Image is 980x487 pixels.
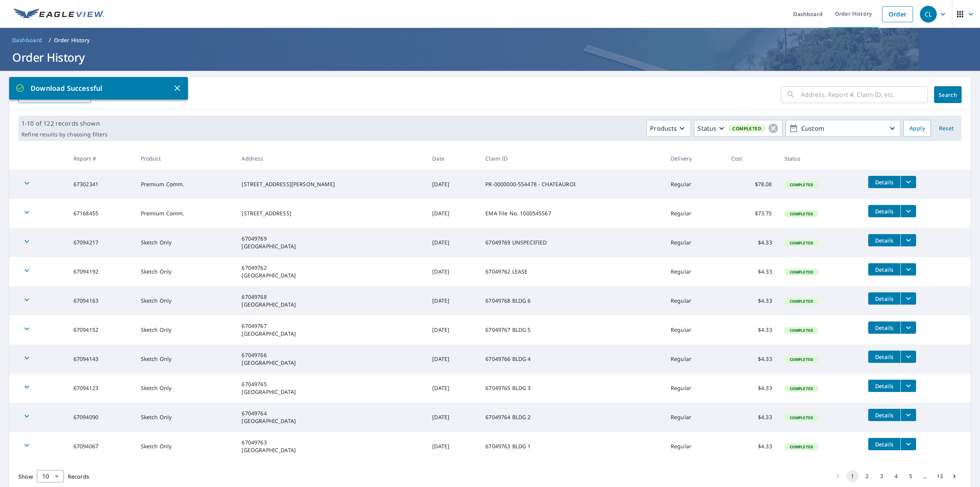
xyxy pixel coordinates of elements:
[67,257,135,286] td: 67094192
[873,179,896,186] span: Details
[479,432,665,461] td: 67049763 BLDG 1
[697,124,716,133] p: Status
[135,344,236,374] td: Sketch Only
[15,83,173,93] p: Download Successful
[868,321,900,334] button: detailsBtn-67094152
[479,199,665,228] td: EMA File No. 1000545567
[67,228,135,257] td: 67094217
[868,409,900,421] button: detailsBtn-67094090
[54,36,90,44] p: Order History
[242,180,420,188] div: [STREET_ADDRESS][PERSON_NAME]
[242,210,420,217] div: [STREET_ADDRESS]
[479,344,665,374] td: 67049766 BLDG 4
[67,344,135,374] td: 67094143
[868,263,900,275] button: detailsBtn-67094192
[426,403,479,432] td: [DATE]
[665,170,725,199] td: Regular
[479,170,665,199] td: PR-0000000-554478 - CHATEAUROI
[37,470,64,482] div: Show 10 records
[785,357,818,362] span: Completed
[725,315,778,344] td: $4.33
[900,205,916,217] button: filesDropdownBtn-67168455
[725,228,778,257] td: $4.33
[934,470,946,482] button: Go to page 13
[665,286,725,315] td: Regular
[14,8,104,20] img: EV Logo
[868,234,900,246] button: detailsBtn-67094217
[135,228,236,257] td: Sketch Only
[650,124,677,133] p: Products
[426,228,479,257] td: [DATE]
[868,438,900,450] button: detailsBtn-67094067
[785,298,818,304] span: Completed
[910,124,925,133] span: Apply
[900,438,916,450] button: filesDropdownBtn-67094067
[426,286,479,315] td: [DATE]
[861,470,873,482] button: Go to page 2
[67,432,135,461] td: 67094067
[12,36,42,44] span: Dashboard
[426,432,479,461] td: [DATE]
[875,470,888,482] button: Go to page 3
[426,147,479,170] th: Date
[479,257,665,286] td: 67049762 LEASE
[665,147,725,170] th: Delivery
[647,120,691,137] button: Products
[882,6,913,22] a: Order
[135,432,236,461] td: Sketch Only
[479,403,665,432] td: 67049764 BLDG 2
[728,125,766,133] span: Completed
[873,353,896,361] span: Details
[831,470,962,482] nav: pagination navigation
[235,147,426,170] th: Address
[67,147,135,170] th: Report #
[135,147,236,170] th: Product
[67,286,135,315] td: 67094163
[426,257,479,286] td: [DATE]
[21,131,108,138] p: Refine results by choosing filters
[725,432,778,461] td: $4.33
[135,257,236,286] td: Sketch Only
[479,315,665,344] td: 67049767 BLDG 5
[242,380,420,396] div: 67049765 [GEOGRAPHIC_DATA]
[873,208,896,215] span: Details
[21,119,108,128] p: 1-10 of 122 records shown
[67,199,135,228] td: 67168455
[67,170,135,199] td: 67302341
[785,182,818,187] span: Completed
[18,473,33,480] span: Show
[785,444,818,449] span: Completed
[725,199,778,228] td: $73.75
[905,470,917,482] button: Go to page 5
[785,211,818,216] span: Completed
[479,286,665,315] td: 67049768 BLDG 6
[934,86,962,103] button: Search
[9,34,46,46] a: Dashboard
[890,470,902,482] button: Go to page 4
[725,170,778,199] td: $78.08
[67,374,135,403] td: 67094123
[426,199,479,228] td: [DATE]
[873,324,896,331] span: Details
[135,170,236,199] td: Premium Comm.
[900,351,916,363] button: filesDropdownBtn-67094143
[725,403,778,432] td: $4.33
[135,199,236,228] td: Premium Comm.
[694,120,782,137] button: StatusCompleted
[900,380,916,392] button: filesDropdownBtn-67094123
[725,374,778,403] td: $4.33
[426,344,479,374] td: [DATE]
[479,228,665,257] td: 67049769 UNSPECIFIED
[785,386,818,391] span: Completed
[426,170,479,199] td: [DATE]
[67,315,135,344] td: 67094152
[868,176,900,188] button: detailsBtn-67302341
[934,120,959,137] button: Reset
[900,292,916,305] button: filesDropdownBtn-67094163
[785,269,818,275] span: Completed
[426,374,479,403] td: [DATE]
[242,293,420,308] div: 67049768 [GEOGRAPHIC_DATA]
[49,36,51,45] li: /
[868,351,900,363] button: detailsBtn-67094143
[9,34,971,46] nav: breadcrumb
